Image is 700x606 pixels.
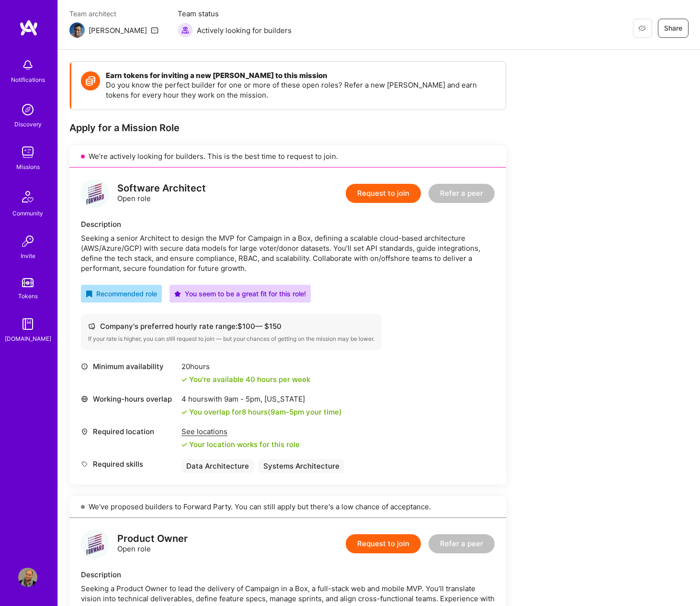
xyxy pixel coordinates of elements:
div: Tokens [18,291,38,301]
a: User Avatar [16,568,40,587]
i: icon Check [181,409,187,415]
div: See locations [181,426,300,437]
i: icon Tag [81,460,88,468]
i: icon Check [181,442,187,448]
div: Minimum availability [81,361,177,371]
img: logo [81,179,110,208]
button: Refer a peer [429,184,495,203]
div: Product Owner [117,534,188,544]
i: icon Cash [88,323,95,330]
i: icon Location [81,428,88,435]
img: Token icon [81,71,100,90]
div: We’re actively looking for builders. This is the best time to request to join. [69,146,506,168]
button: Request to join [346,184,421,203]
div: Data Architecture [181,459,254,473]
img: guide book [18,314,37,334]
div: You seem to be a great fit for this role! [174,289,306,299]
div: Working-hours overlap [81,394,177,404]
img: Community [16,185,39,208]
div: Apply for a Mission Role [69,122,506,134]
i: icon Mail [151,26,158,34]
img: Actively looking for builders [178,22,193,38]
div: Invite [21,251,35,261]
img: tokens [22,278,34,287]
i: icon EyeClosed [638,24,646,32]
div: Required skills [81,459,177,469]
i: icon World [81,395,88,403]
img: logo [19,19,38,36]
div: Systems Architecture [259,459,344,473]
div: You overlap for 8 hours ( your time) [189,407,342,417]
p: Do you know the perfect builder for one or more of these open roles? Refer a new [PERSON_NAME] an... [106,80,496,100]
span: Team architect [69,9,158,19]
span: Share [664,23,682,33]
i: icon Check [181,377,187,382]
div: Description [81,219,495,229]
button: Refer a peer [429,534,495,553]
div: Required location [81,426,177,437]
i: icon RecommendedBadge [86,291,92,297]
div: Software Architect [117,183,206,193]
div: Missions [16,162,40,172]
div: Seeking a senior Architect to design the MVP for Campaign in a Box, defining a scalable cloud-bas... [81,233,495,273]
div: 4 hours with [US_STATE] [181,394,342,404]
div: Notifications [11,75,45,85]
div: Open role [117,183,206,203]
span: Actively looking for builders [197,25,292,35]
div: If your rate is higher, you can still request to join — but your chances of getting on the missio... [88,335,374,343]
div: You're available 40 hours per week [181,374,310,384]
h4: Earn tokens for inviting a new [PERSON_NAME] to this mission [106,71,496,80]
span: 9am - 5pm , [222,394,264,404]
i: icon Clock [81,363,88,370]
div: [PERSON_NAME] [89,25,147,35]
span: 9am - 5pm [271,407,304,416]
img: User Avatar [18,568,37,587]
img: Team Architect [69,22,85,38]
img: discovery [18,100,37,119]
button: Request to join [346,534,421,553]
img: bell [18,56,37,75]
img: teamwork [18,143,37,162]
div: Company's preferred hourly rate range: $ 100 — $ 150 [88,321,374,331]
img: logo [81,529,110,558]
div: Description [81,570,495,580]
img: Invite [18,232,37,251]
i: icon PurpleStar [174,291,181,297]
div: We've proposed builders to Forward Party. You can still apply but there's a low chance of accepta... [69,496,506,518]
div: Discovery [14,119,42,129]
button: Share [658,19,689,38]
div: Your location works for this role [181,439,300,449]
div: 20 hours [181,361,310,371]
div: Open role [117,534,188,554]
div: Community [12,208,43,218]
div: Recommended role [86,289,157,299]
span: Team status [178,9,292,19]
div: [DOMAIN_NAME] [5,334,51,344]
